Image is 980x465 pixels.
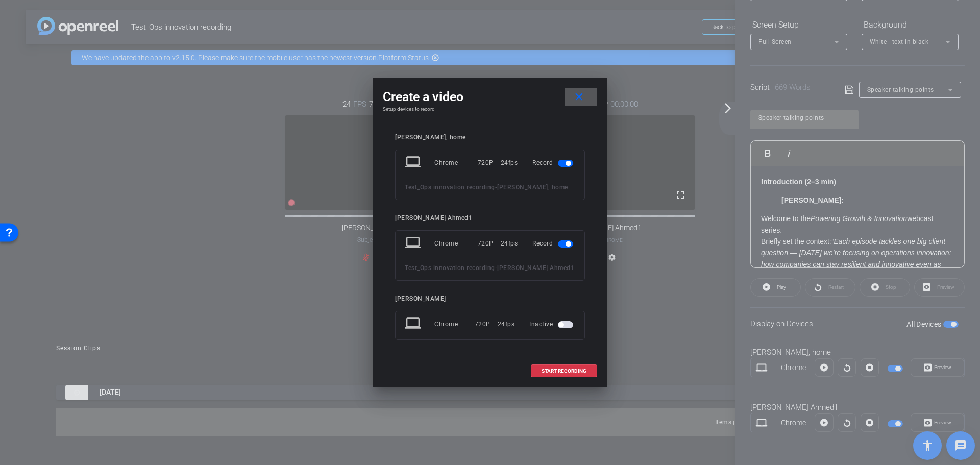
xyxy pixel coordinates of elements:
div: Chrome [434,154,478,172]
div: Create a video [383,88,597,106]
span: - [495,264,498,272]
div: 720P | 24fps [478,234,518,253]
div: [PERSON_NAME] Ahmed1 [395,214,585,222]
mat-icon: laptop [405,315,423,333]
div: Chrome [434,315,475,333]
span: - [495,184,498,191]
mat-icon: laptop [405,234,423,253]
div: Chrome [434,234,478,253]
div: [PERSON_NAME] [395,295,585,303]
span: [PERSON_NAME] Ahmed1 [497,264,574,272]
div: 720P | 24fps [475,315,515,333]
mat-icon: laptop [405,154,423,172]
div: Record [532,154,575,172]
div: [PERSON_NAME], home [395,134,585,141]
mat-icon: close [573,91,585,104]
span: START RECORDING [542,369,586,374]
span: Test_Ops innovation recording [405,184,495,191]
h4: Setup devices to record [383,106,597,112]
button: START RECORDING [531,364,597,377]
span: [PERSON_NAME], home [497,184,568,191]
span: Test_Ops innovation recording [405,264,495,272]
div: Inactive [529,315,575,333]
div: 720P | 24fps [478,154,518,172]
div: Record [532,234,575,253]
